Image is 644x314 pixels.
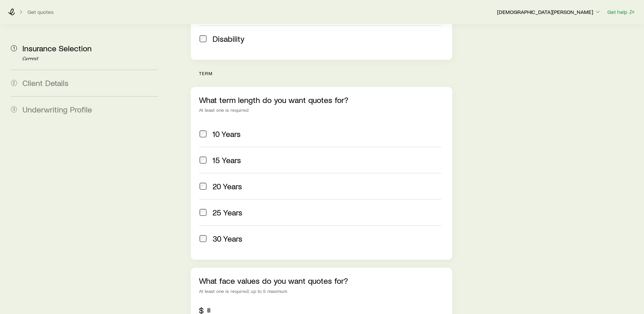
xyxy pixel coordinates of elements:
[22,43,92,53] span: Insurance Selection
[497,8,602,16] button: [DEMOGRAPHIC_DATA][PERSON_NAME]
[200,35,206,42] input: Disability
[200,183,206,190] input: 20 Years
[22,78,69,88] span: Client Details
[22,56,158,62] p: Current
[22,104,92,114] span: Underwriting Profile
[200,209,206,216] input: 25 Years
[199,71,452,76] p: term
[199,276,348,285] label: What face values do you want quotes for?
[213,234,242,243] span: 30 Years
[213,34,244,43] span: Disability
[27,9,54,15] button: Get quotes
[200,157,206,163] input: 15 Years
[199,95,444,105] p: What term length do you want quotes for?
[213,181,242,191] span: 20 Years
[199,289,444,294] div: At least one is required; up to 5 maximum
[11,45,17,51] span: 1
[200,235,206,242] input: 30 Years
[607,8,636,16] button: Get help
[11,106,17,112] span: 3
[11,80,17,86] span: 2
[213,155,241,165] span: 15 Years
[213,129,241,139] span: 10 Years
[213,208,242,217] span: 25 Years
[200,130,206,137] input: 10 Years
[199,107,444,113] div: At least one is required
[497,8,601,15] p: [DEMOGRAPHIC_DATA][PERSON_NAME]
